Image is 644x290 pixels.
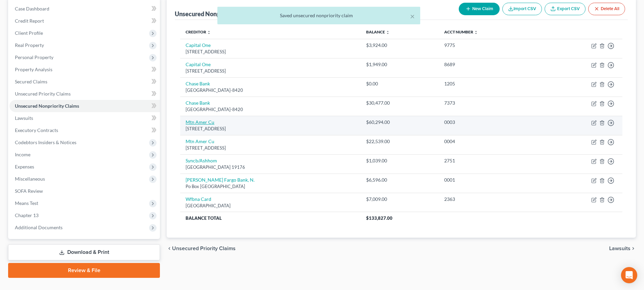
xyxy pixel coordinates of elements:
span: $133,827.00 [366,215,392,221]
div: 9775 [444,42,534,49]
div: $60,294.00 [366,119,433,126]
a: Acct Number unfold_more [444,29,478,34]
div: [GEOGRAPHIC_DATA]-8420 [186,87,355,94]
span: Means Test [15,200,38,206]
span: Miscellaneous [15,176,45,182]
div: 0003 [444,119,534,126]
div: [GEOGRAPHIC_DATA]-8420 [186,106,355,113]
a: SOFA Review [9,185,160,197]
div: 2363 [444,196,534,203]
span: Property Analysis [15,67,52,72]
a: Unsecured Nonpriority Claims [9,100,160,112]
i: unfold_more [207,30,211,34]
a: Mtn Amer Cu [186,138,214,144]
div: 1205 [444,80,534,87]
div: 0004 [444,138,534,145]
span: Secured Claims [15,79,47,84]
div: 8689 [444,61,534,68]
a: Executory Contracts [9,124,160,136]
span: Additional Documents [15,225,63,230]
a: Download & Print [8,244,160,260]
span: Codebtors Insiders & Notices [15,139,76,145]
div: [STREET_ADDRESS] [186,68,355,74]
div: [STREET_ADDRESS] [186,145,355,151]
span: Case Dashboard [15,6,49,11]
div: 2751 [444,157,534,164]
button: New Claim [459,3,500,15]
a: Review & File [8,263,160,278]
span: Expenses [15,164,34,169]
a: Capital One [186,42,211,48]
a: Creditor unfold_more [186,29,211,34]
div: $1,949.00 [366,61,433,68]
a: Wfbna Card [186,196,211,202]
span: SOFA Review [15,188,43,194]
a: Syncb/Ashhom [186,158,217,163]
div: $6,596.00 [366,177,433,183]
div: 0001 [444,177,534,183]
div: $30,477.00 [366,100,433,106]
a: [PERSON_NAME] Fargo Bank, N. [186,177,255,183]
div: Po Box [GEOGRAPHIC_DATA] [186,183,355,190]
a: Secured Claims [9,76,160,88]
a: Chase Bank [186,100,210,106]
div: [GEOGRAPHIC_DATA] 19176 [186,164,355,170]
span: Unsecured Nonpriority Claims [15,103,79,109]
button: Lawsuits chevron_right [609,246,636,251]
button: chevron_left Unsecured Priority Claims [167,246,236,251]
i: chevron_right [630,246,636,251]
button: Delete All [588,3,625,15]
div: $7,009.00 [366,196,433,203]
span: Client Profile [15,30,43,36]
div: [GEOGRAPHIC_DATA] [186,203,355,209]
a: Capital One [186,61,211,67]
a: Case Dashboard [9,3,160,15]
a: Chase Bank [186,81,210,86]
div: 7373 [444,100,534,106]
span: Lawsuits [609,246,630,251]
div: $1,039.00 [366,157,433,164]
div: [STREET_ADDRESS] [186,49,355,55]
div: $0.00 [366,80,433,87]
span: Income [15,152,30,157]
div: $3,924.00 [366,42,433,49]
span: Unsecured Priority Claims [15,91,71,97]
span: Lawsuits [15,115,33,121]
button: × [410,12,415,20]
div: [STREET_ADDRESS] [186,126,355,132]
button: Import CSV [502,3,542,15]
a: Unsecured Priority Claims [9,88,160,100]
span: Executory Contracts [15,127,58,133]
div: $22,539.00 [366,138,433,145]
span: Personal Property [15,54,53,60]
span: Unsecured Priority Claims [172,246,236,251]
span: Real Property [15,42,44,48]
a: Balance unfold_more [366,29,390,34]
a: Property Analysis [9,63,160,76]
a: Mtn Amer Cu [186,119,214,125]
a: Lawsuits [9,112,160,124]
a: Export CSV [545,3,586,15]
span: Chapter 13 [15,212,39,218]
th: Balance Total [180,212,361,224]
i: unfold_more [386,30,390,34]
div: Saved unsecured nonpriority claim [223,12,415,19]
div: Open Intercom Messenger [621,267,637,283]
i: unfold_more [474,30,478,34]
i: chevron_left [167,246,172,251]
